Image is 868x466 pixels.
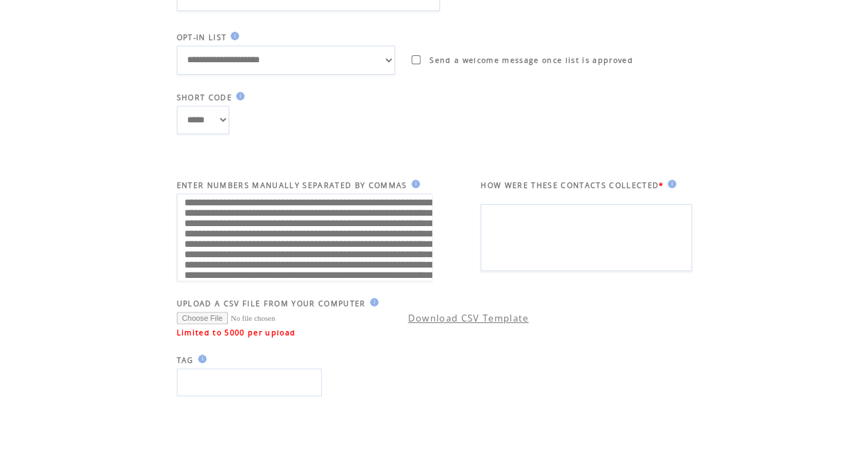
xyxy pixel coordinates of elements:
[177,328,296,337] span: Limited to 5000 per upload
[177,93,232,102] span: SHORT CODE
[177,32,227,42] span: OPT-IN LIST
[407,180,420,188] img: help.gif
[366,298,378,306] img: help.gif
[177,299,366,308] span: UPLOAD A CSV FILE FROM YOUR COMPUTER
[232,92,244,100] img: help.gif
[481,180,659,190] span: HOW WERE THESE CONTACTS COLLECTED
[177,180,407,190] span: ENTER NUMBERS MANUALLY SEPARATED BY COMMAS
[226,32,239,40] img: help.gif
[177,355,194,365] span: TAG
[408,312,529,324] a: Download CSV Template
[664,180,676,188] img: help.gif
[194,355,206,363] img: help.gif
[430,55,633,65] span: Send a welcome message once list is approved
